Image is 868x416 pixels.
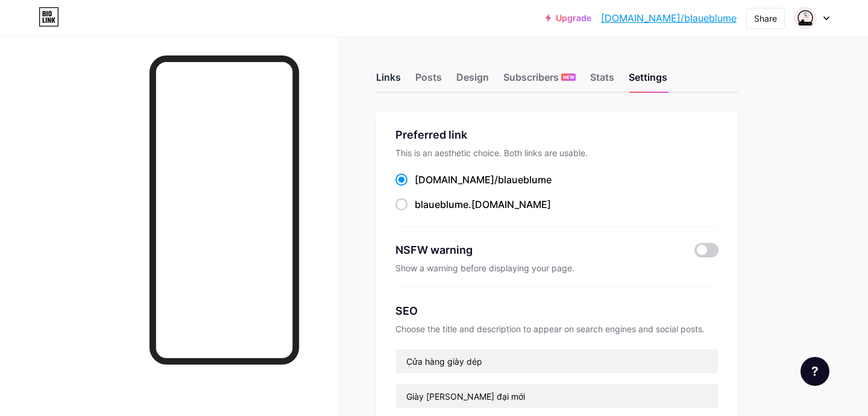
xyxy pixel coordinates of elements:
input: Description (max 160 chars) [396,384,718,408]
div: Stats [590,70,614,92]
img: blaueblumeofficial [794,7,817,30]
input: Title [396,349,718,373]
span: NEW [563,74,574,81]
div: Posts [415,70,442,92]
div: Choose the title and description to appear on search engines and social posts. [395,324,719,334]
div: Preferred link [395,127,719,143]
div: Settings [629,70,667,92]
span: blaueblume [498,174,552,186]
div: SEO [395,303,719,319]
div: Subscribers [503,70,576,92]
div: .[DOMAIN_NAME] [415,197,551,212]
div: NSFW warning [395,242,677,258]
a: Upgrade [546,13,591,23]
a: [DOMAIN_NAME]/blaueblume [601,11,737,25]
div: Design [456,70,489,92]
div: Share [754,12,777,25]
div: This is an aesthetic choice. Both links are usable. [395,148,719,158]
div: Show a warning before displaying your page. [395,263,719,273]
div: [DOMAIN_NAME]/ [415,172,552,187]
span: blaueblume [415,198,468,210]
div: Links [376,70,401,92]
